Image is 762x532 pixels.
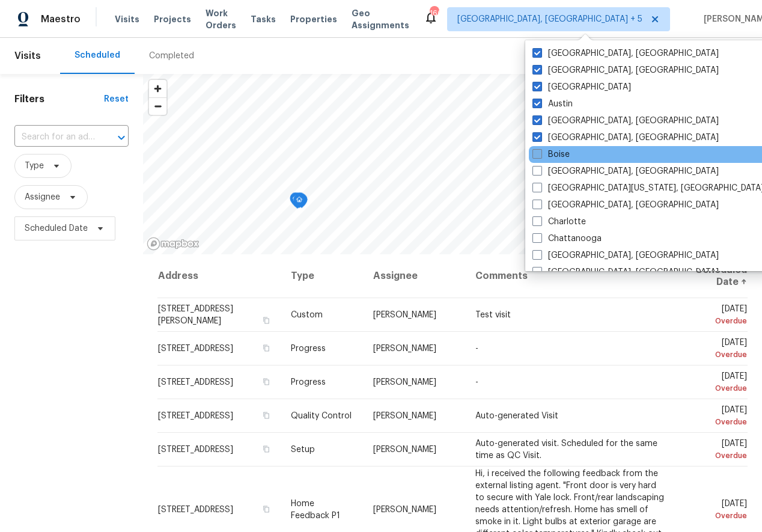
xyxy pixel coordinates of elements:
[157,254,281,298] th: Address
[352,7,409,31] span: Geo Assignments
[686,499,747,521] span: [DATE]
[158,344,233,353] span: [STREET_ADDRESS]
[373,505,436,513] span: [PERSON_NAME]
[686,305,747,327] span: [DATE]
[475,311,511,319] span: Test visit
[373,344,436,353] span: [PERSON_NAME]
[158,378,233,387] span: [STREET_ADDRESS]
[373,445,436,454] span: [PERSON_NAME]
[261,315,272,326] button: Copy Address
[686,439,747,462] span: [DATE]
[291,445,315,454] span: Setup
[532,47,719,60] label: [GEOGRAPHIC_DATA], [GEOGRAPHIC_DATA]
[532,199,719,211] label: [GEOGRAPHIC_DATA], [GEOGRAPHIC_DATA]
[676,254,748,298] th: Scheduled Date ↑
[143,74,725,254] canvas: Map
[158,445,233,454] span: [STREET_ADDRESS]
[113,129,130,146] button: Open
[532,98,573,110] label: Austin
[532,165,719,177] label: [GEOGRAPHIC_DATA], [GEOGRAPHIC_DATA]
[281,254,363,298] th: Type
[532,249,719,261] label: [GEOGRAPHIC_DATA], [GEOGRAPHIC_DATA]
[373,378,436,387] span: [PERSON_NAME]
[532,148,570,161] label: Boise
[532,216,586,228] label: Charlotte
[686,509,747,521] div: Overdue
[686,315,747,327] div: Overdue
[686,382,747,394] div: Overdue
[14,128,95,147] input: Search for an address...
[291,311,323,319] span: Custom
[149,50,194,62] div: Completed
[261,503,272,514] button: Copy Address
[532,132,719,144] label: [GEOGRAPHIC_DATA], [GEOGRAPHIC_DATA]
[457,13,642,25] span: [GEOGRAPHIC_DATA], [GEOGRAPHIC_DATA] + 5
[290,192,302,211] div: Map marker
[475,439,657,460] span: Auto-generated visit. Scheduled for the same time as QC Visit.
[373,412,436,420] span: [PERSON_NAME]
[149,80,166,97] button: Zoom in
[293,194,305,212] div: Map marker
[158,305,233,325] span: [STREET_ADDRESS][PERSON_NAME]
[25,160,44,172] span: Type
[41,13,81,25] span: Maestro
[251,15,276,23] span: Tasks
[154,13,191,25] span: Projects
[149,97,166,115] button: Zoom out
[686,349,747,361] div: Overdue
[104,93,129,105] div: Reset
[290,13,337,25] span: Properties
[475,378,478,387] span: -
[532,81,631,93] label: [GEOGRAPHIC_DATA]
[686,338,747,361] span: [DATE]
[364,254,466,298] th: Assignee
[158,505,233,513] span: [STREET_ADDRESS]
[475,344,478,353] span: -
[25,191,60,203] span: Assignee
[14,43,41,69] span: Visits
[686,450,747,462] div: Overdue
[261,410,272,421] button: Copy Address
[291,412,352,420] span: Quality Control
[291,344,326,353] span: Progress
[261,343,272,353] button: Copy Address
[261,376,272,387] button: Copy Address
[291,499,340,519] span: Home Feedback P1
[75,49,120,61] div: Scheduled
[261,444,272,454] button: Copy Address
[206,7,236,31] span: Work Orders
[430,7,438,19] div: 166
[147,237,200,251] a: Mapbox homepage
[373,311,436,319] span: [PERSON_NAME]
[686,372,747,394] span: [DATE]
[686,406,747,428] span: [DATE]
[291,378,326,387] span: Progress
[115,13,139,25] span: Visits
[14,93,104,105] h1: Filters
[25,222,88,234] span: Scheduled Date
[158,412,233,420] span: [STREET_ADDRESS]
[466,254,676,298] th: Comments
[686,416,747,428] div: Overdue
[532,115,719,127] label: [GEOGRAPHIC_DATA], [GEOGRAPHIC_DATA]
[532,233,602,245] label: Chattanooga
[475,412,558,420] span: Auto-generated Visit
[532,266,719,278] label: [GEOGRAPHIC_DATA], [GEOGRAPHIC_DATA]
[149,98,166,115] span: Zoom out
[532,64,719,76] label: [GEOGRAPHIC_DATA], [GEOGRAPHIC_DATA]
